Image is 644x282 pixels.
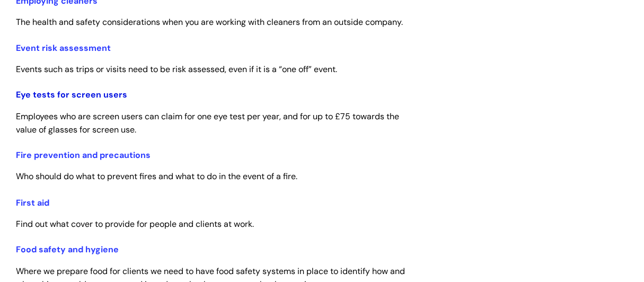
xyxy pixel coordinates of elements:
[16,218,254,229] span: Find out what cover to provide for people and clients at work.
[16,243,119,254] a: Food safety and hygiene
[16,171,297,182] span: Who should do what to prevent fires and what to do in the event of a fire.
[16,16,403,28] span: The health and safety considerations when you are working with cleaners from an outside company.
[16,64,337,75] span: Events such as trips or visits need to be risk assessed, even if it is a “one off” event.
[16,111,399,135] span: Employees who are screen users can claim for one eye test per year, and for up to £75 towards the...
[16,89,127,100] a: Eye tests for screen users
[16,149,151,161] a: Fire prevention and precautions
[16,197,49,208] a: First aid
[16,42,111,54] a: Event risk assessment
